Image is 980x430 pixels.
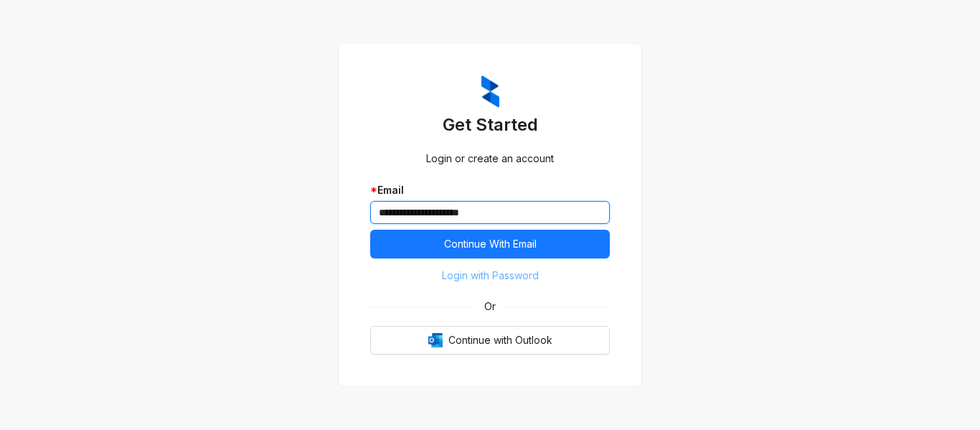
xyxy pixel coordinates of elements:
[370,264,610,287] button: Login with Password
[370,230,610,258] button: Continue With Email
[442,268,539,284] span: Login with Password
[370,151,610,167] div: Login or create an account
[370,326,610,355] button: OutlookContinue with Outlook
[474,299,506,314] span: Or
[370,182,610,198] div: Email
[444,236,537,252] span: Continue With Email
[428,333,443,347] img: Outlook
[448,332,552,348] span: Continue with Outlook
[370,113,610,136] h3: Get Started
[481,75,499,108] img: ZumaIcon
